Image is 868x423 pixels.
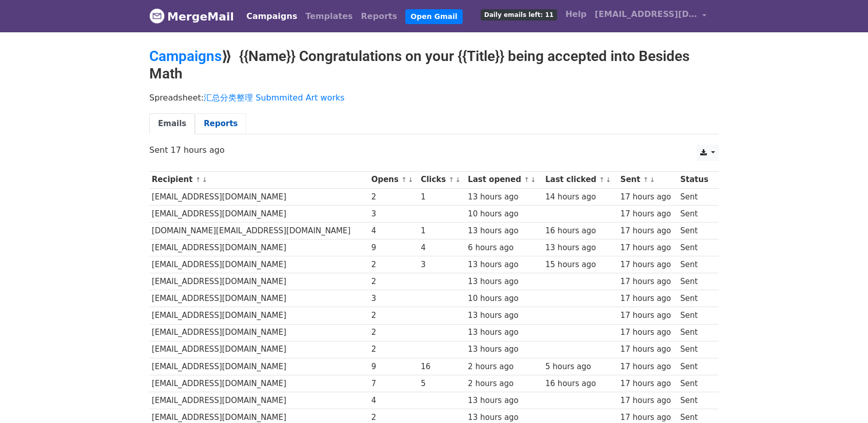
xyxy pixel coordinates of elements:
div: 2 [371,310,416,321]
div: 9 [371,361,416,373]
th: Recipient [149,171,369,188]
div: 13 hours ago [468,395,540,407]
th: Status [678,171,713,188]
a: [EMAIL_ADDRESS][DOMAIN_NAME] [590,4,711,28]
td: [EMAIL_ADDRESS][DOMAIN_NAME] [149,307,369,324]
div: 13 hours ago [468,327,540,338]
div: 2 [371,191,416,203]
img: MergeMail logo [149,8,165,24]
td: Sent [678,188,713,205]
div: 1 [421,225,463,237]
a: ↑ [643,176,648,184]
a: ↑ [195,176,201,184]
a: Templates [301,6,357,27]
a: Help [561,4,590,25]
a: Emails [149,113,195,134]
div: 17 hours ago [620,378,675,390]
td: [EMAIL_ADDRESS][DOMAIN_NAME] [149,273,369,290]
div: 2 [371,259,416,271]
a: ↑ [599,176,605,184]
div: 17 hours ago [620,242,675,254]
div: 10 hours ago [468,208,540,220]
div: 16 [421,361,463,373]
div: 17 hours ago [620,208,675,220]
td: Sent [678,307,713,324]
a: ↑ [448,176,454,184]
a: Reports [357,6,402,27]
div: 7 [371,378,416,390]
div: 15 hours ago [545,259,616,271]
td: Sent [678,205,713,222]
div: 2 [371,344,416,355]
div: 17 hours ago [620,293,675,305]
a: ↓ [606,176,611,184]
div: 2 [371,327,416,338]
iframe: Chat Widget [817,374,868,423]
div: 13 hours ago [468,225,540,237]
td: Sent [678,341,713,358]
a: Reports [195,113,246,134]
div: 16 hours ago [545,378,616,390]
div: 2 [371,276,416,288]
a: Campaigns [149,48,222,65]
td: [EMAIL_ADDRESS][DOMAIN_NAME] [149,205,369,222]
td: Sent [678,392,713,409]
span: Daily emails left: 11 [481,9,557,21]
div: 17 hours ago [620,310,675,321]
div: 3 [371,293,416,305]
td: [EMAIL_ADDRESS][DOMAIN_NAME] [149,341,369,358]
div: 13 hours ago [468,310,540,321]
div: 13 hours ago [468,259,540,271]
div: 17 hours ago [620,276,675,288]
div: 3 [421,259,463,271]
th: Opens [369,171,418,188]
span: [EMAIL_ADDRESS][DOMAIN_NAME] [595,8,697,21]
td: Sent [678,256,713,273]
div: 17 hours ago [620,225,675,237]
div: 17 hours ago [620,259,675,271]
div: 13 hours ago [468,191,540,203]
div: 13 hours ago [468,344,540,355]
a: 汇总分类整理 Submmited Art works [204,93,344,103]
th: Clicks [418,171,465,188]
div: 4 [371,395,416,407]
div: 14 hours ago [545,191,616,203]
div: 3 [371,208,416,220]
a: ↓ [202,176,207,184]
td: Sent [678,273,713,290]
div: 17 hours ago [620,191,675,203]
a: ↓ [649,176,655,184]
p: Spreadsheet: [149,92,719,103]
div: 9 [371,242,416,254]
th: Last clicked [543,171,618,188]
td: [EMAIL_ADDRESS][DOMAIN_NAME] [149,375,369,392]
td: Sent [678,239,713,256]
th: Sent [618,171,678,188]
div: 13 hours ago [545,242,616,254]
td: [DOMAIN_NAME][EMAIL_ADDRESS][DOMAIN_NAME] [149,222,369,239]
div: 4 [421,242,463,254]
td: [EMAIL_ADDRESS][DOMAIN_NAME] [149,358,369,375]
a: Open Gmail [405,9,462,24]
div: 13 hours ago [468,276,540,288]
a: ↓ [455,176,461,184]
td: Sent [678,222,713,239]
td: Sent [678,358,713,375]
td: [EMAIL_ADDRESS][DOMAIN_NAME] [149,239,369,256]
td: Sent [678,324,713,341]
a: ↓ [408,176,413,184]
div: 17 hours ago [620,395,675,407]
td: [EMAIL_ADDRESS][DOMAIN_NAME] [149,324,369,341]
div: 16 hours ago [545,225,616,237]
td: [EMAIL_ADDRESS][DOMAIN_NAME] [149,256,369,273]
td: [EMAIL_ADDRESS][DOMAIN_NAME] [149,290,369,307]
div: 4 [371,225,416,237]
div: 17 hours ago [620,327,675,338]
th: Last opened [465,171,543,188]
div: 17 hours ago [620,344,675,355]
div: 5 hours ago [545,361,616,373]
p: Sent 17 hours ago [149,145,719,155]
div: 5 [421,378,463,390]
a: Campaigns [242,6,301,27]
